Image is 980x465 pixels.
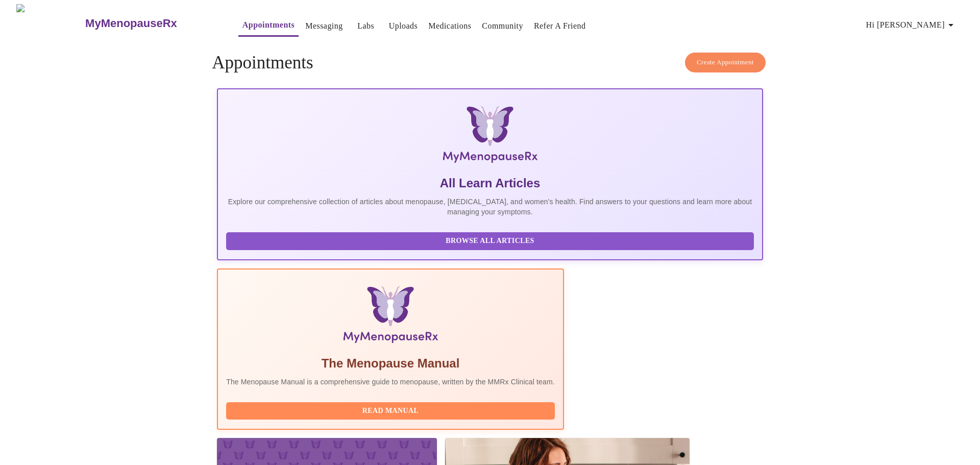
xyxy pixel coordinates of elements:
[428,19,471,33] a: Medications
[84,6,218,41] a: MyMenopauseRx
[482,19,523,33] a: Community
[389,19,418,33] a: Uploads
[697,57,754,68] span: Create Appointment
[238,15,299,37] button: Appointments
[226,355,555,372] h5: The Menopause Manual
[424,16,475,36] button: Medications
[226,232,754,250] button: Browse All Articles
[530,16,590,36] button: Refer a Friend
[212,53,768,73] h4: Appointments
[308,106,672,167] img: MyMenopauseRx Logo
[85,17,177,30] h3: MyMenopauseRx
[236,405,545,418] span: Read Manual
[862,15,961,35] button: Hi [PERSON_NAME]
[226,377,555,387] p: The Menopause Manual is a comprehensive guide to menopause, written by the MMRx Clinical team.
[357,19,374,33] a: Labs
[242,18,295,32] a: Appointments
[478,16,527,36] button: Community
[350,16,382,36] button: Labs
[685,53,766,72] button: Create Appointment
[385,16,422,36] button: Uploads
[534,19,586,33] a: Refer a Friend
[226,175,754,191] h5: All Learn Articles
[226,236,756,244] a: Browse All Articles
[16,4,84,42] img: MyMenopauseRx Logo
[226,406,557,414] a: Read Manual
[301,16,347,36] button: Messaging
[305,19,342,33] a: Messaging
[226,197,754,217] p: Explore our comprehensive collection of articles about menopause, [MEDICAL_DATA], and women's hea...
[866,18,957,32] span: Hi [PERSON_NAME]
[226,402,555,420] button: Read Manual
[236,235,744,248] span: Browse All Articles
[278,286,502,347] img: Menopause Manual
